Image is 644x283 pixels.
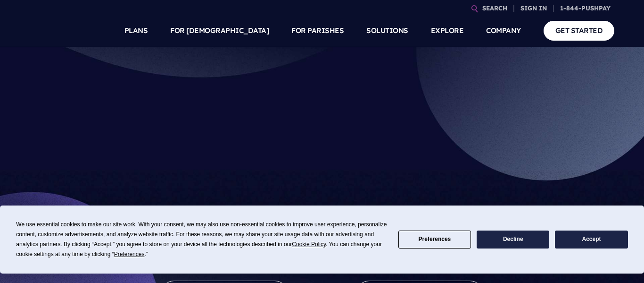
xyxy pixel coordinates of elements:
a: GET STARTED [544,21,615,40]
a: PLANS [124,14,148,47]
a: SOLUTIONS [366,14,408,47]
button: Preferences [398,231,471,249]
a: EXPLORE [431,14,464,47]
a: FOR [DEMOGRAPHIC_DATA] [170,14,269,47]
button: Decline [477,231,549,249]
a: FOR PARISHES [291,14,344,47]
button: Accept [555,231,627,249]
h4: Are you ready to join the Pushpay team? Choose from our locations below to learn more! [135,205,510,258]
div: We use essential cookies to make our site work. With your consent, we may also use non-essential ... [16,220,387,259]
span: Preferences [114,251,145,257]
span: Cookie Policy [292,241,326,248]
a: COMPANY [486,14,521,47]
